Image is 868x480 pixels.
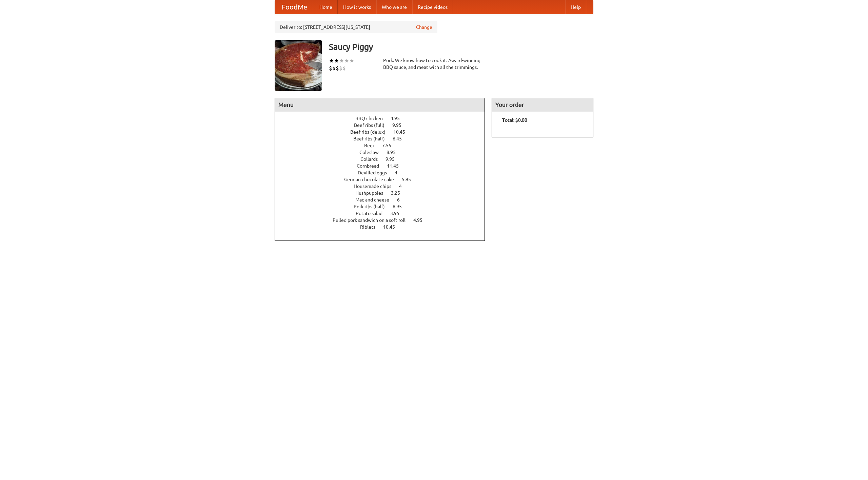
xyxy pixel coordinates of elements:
span: Devilled eggs [358,170,394,175]
a: Help [565,0,586,14]
img: angular.jpg [275,40,322,91]
span: 11.45 [387,163,406,169]
li: $ [342,64,346,72]
a: FoodMe [275,0,314,14]
a: How it works [338,0,376,14]
span: 10.45 [393,129,412,135]
a: Pulled pork sandwich on a soft roll 4.95 [333,217,435,223]
a: Hushpuppies 3.25 [355,190,413,196]
a: Beef ribs (full) 9.95 [354,122,414,128]
span: Mac and cheese [355,197,396,203]
li: $ [329,64,332,72]
li: $ [336,64,339,72]
span: 4.95 [413,217,429,223]
span: Hushpuppies [355,190,390,196]
span: 6 [397,197,407,203]
a: Devilled eggs 4 [358,170,410,175]
a: Beef ribs (half) 6.45 [353,136,414,141]
span: Coleslaw [359,150,386,155]
h4: Menu [275,98,485,112]
a: Mac and cheese 6 [355,197,412,203]
span: Beef ribs (half) [353,136,392,141]
span: Collards [360,156,384,162]
h3: Saucy Piggy [329,40,593,54]
a: Potato salad 3.95 [356,211,412,216]
a: Beef ribs (delux) 10.45 [350,129,418,135]
li: ★ [349,57,354,64]
span: 5.95 [402,177,418,182]
span: German chocolate cake [344,177,401,182]
li: ★ [334,57,339,64]
a: Housemade chips 4 [354,184,414,189]
a: Beer 7.55 [364,143,404,148]
a: Home [314,0,338,14]
a: Pork ribs (half) 6.95 [354,204,414,209]
span: 8.95 [387,150,402,155]
li: ★ [339,57,344,64]
span: Potato salad [356,211,389,216]
span: 10.45 [383,224,402,230]
span: 4.95 [391,116,407,121]
span: Cornbread [357,163,386,169]
a: Who we are [376,0,412,14]
a: Change [416,24,432,31]
li: ★ [329,57,334,64]
span: 4 [395,170,404,175]
div: Deliver to: [STREET_ADDRESS][US_STATE] [275,21,437,33]
h4: Your order [492,98,593,112]
span: 3.25 [391,190,407,196]
li: $ [339,64,342,72]
a: Recipe videos [412,0,453,14]
a: BBQ chicken 4.95 [355,116,412,121]
span: Riblets [360,224,382,230]
span: Pork ribs (half) [354,204,392,209]
span: 6.45 [393,136,409,141]
span: Beef ribs (full) [354,122,391,128]
span: 6.95 [393,204,409,209]
span: Pulled pork sandwich on a soft roll [333,217,412,223]
li: ★ [344,57,349,64]
a: Cornbread 11.45 [357,163,411,169]
li: $ [332,64,336,72]
span: 3.95 [390,211,406,216]
span: 7.55 [382,143,398,148]
div: Pork. We know how to cook it. Award-winning BBQ sauce, and meat with all the trimmings. [383,57,485,71]
span: Housemade chips [354,184,398,189]
span: BBQ chicken [355,116,390,121]
span: Beef ribs (delux) [350,129,392,135]
span: Beer [364,143,381,148]
a: Coleslaw 8.95 [359,150,408,155]
span: 9.95 [392,122,408,128]
b: Total: $0.00 [502,117,527,123]
a: Collards 9.95 [360,156,407,162]
span: 4 [399,184,409,189]
span: 9.95 [386,156,401,162]
a: German chocolate cake 5.95 [344,177,423,182]
a: Riblets 10.45 [360,224,408,230]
